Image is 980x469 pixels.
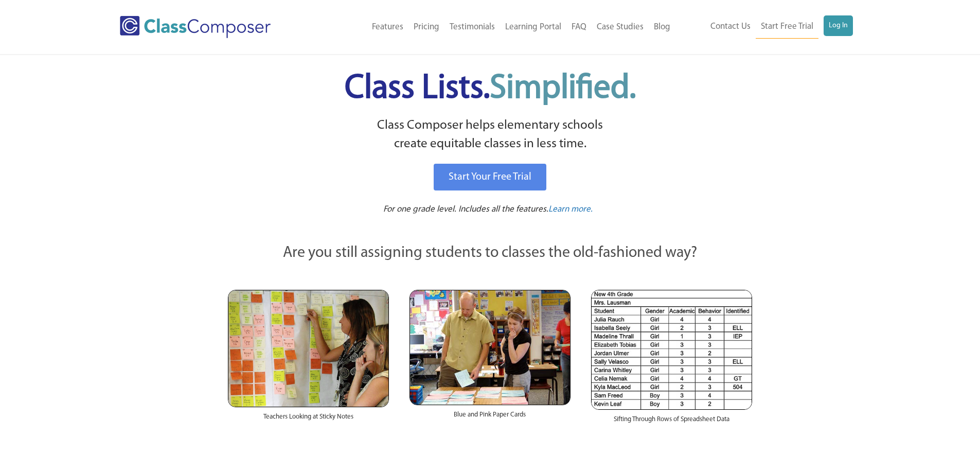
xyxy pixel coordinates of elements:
span: Learn more. [548,205,593,214]
img: Class Composer [120,16,271,38]
a: Pricing [408,16,444,39]
a: Start Your Free Trial [434,164,546,190]
p: Are you still assigning students to classes the old-fashioned way? [228,242,753,265]
a: Log In [824,15,853,36]
a: Case Studies [592,16,649,39]
span: Start Your Free Trial [449,172,531,182]
span: Class Lists. [345,72,636,106]
div: Blue and Pink Paper Cards [409,405,571,430]
p: Class Composer helps elementary schools create equitable classes in less time. [226,116,754,154]
span: Simplified. [490,72,636,106]
a: FAQ [566,16,592,39]
nav: Header Menu [675,15,853,39]
div: Sifting Through Rows of Spreadsheet Data [591,410,752,435]
div: Teachers Looking at Sticky Notes [228,407,389,432]
img: Blue and Pink Paper Cards [409,290,571,405]
span: For one grade level. Includes all the features. [383,205,548,214]
a: Contact Us [705,15,756,38]
a: Testimonials [444,16,500,39]
a: Features [367,16,408,39]
a: Learning Portal [500,16,566,39]
img: Spreadsheets [591,290,752,410]
img: Teachers Looking at Sticky Notes [228,290,389,407]
a: Start Free Trial [756,15,818,39]
a: Learn more. [548,203,593,216]
a: Blog [649,16,675,39]
nav: Header Menu [313,16,675,39]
